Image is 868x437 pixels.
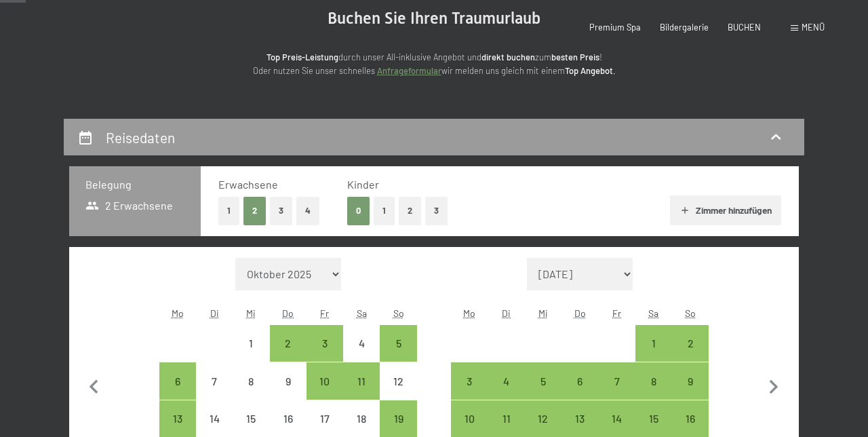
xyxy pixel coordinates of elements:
div: Fri Oct 03 2025 [307,325,343,362]
div: Anreise möglich [488,362,525,399]
div: Anreise nicht möglich [196,400,233,437]
div: 8 [234,376,268,410]
abbr: Dienstag [502,307,511,319]
abbr: Dienstag [210,307,219,319]
div: Sun Nov 02 2025 [672,325,709,362]
div: Tue Oct 14 2025 [196,400,233,437]
div: Wed Nov 12 2025 [525,400,561,437]
div: 3 [308,338,342,372]
div: Anreise möglich [380,325,416,362]
h3: Belegung [85,177,184,192]
div: Anreise möglich [525,400,561,437]
div: 7 [599,376,633,410]
div: Anreise nicht möglich [343,400,380,437]
div: Anreise möglich [672,325,709,362]
button: 1 [374,197,395,225]
div: Anreise nicht möglich [233,400,269,437]
div: Anreise möglich [598,400,635,437]
strong: direkt buchen [481,52,535,62]
div: 6 [161,376,195,410]
a: Premium Spa [589,22,641,33]
div: Anreise möglich [307,362,343,399]
div: Anreise nicht möglich [343,325,380,362]
div: Sun Oct 19 2025 [380,400,416,437]
div: Anreise möglich [451,362,488,399]
div: Thu Nov 13 2025 [561,400,598,437]
div: Wed Oct 01 2025 [233,325,269,362]
div: 1 [637,338,671,372]
div: Anreise nicht möglich [270,400,307,437]
div: 5 [526,376,560,410]
div: Fri Nov 07 2025 [598,362,635,399]
div: Anreise nicht möglich [196,362,233,399]
abbr: Montag [463,307,475,319]
div: Mon Oct 06 2025 [159,362,196,399]
abbr: Sonntag [393,307,404,319]
div: Tue Oct 07 2025 [196,362,233,399]
strong: besten Preis [551,52,599,62]
div: Anreise möglich [380,400,416,437]
div: Anreise möglich [672,362,709,399]
button: 1 [218,197,239,225]
div: Anreise möglich [635,362,672,399]
div: Fri Oct 10 2025 [307,362,343,399]
div: Sat Oct 18 2025 [343,400,380,437]
div: Mon Nov 03 2025 [451,362,488,399]
div: Sat Oct 04 2025 [343,325,380,362]
div: Anreise nicht möglich [270,362,307,399]
div: 1 [234,338,268,372]
div: 2 [673,338,707,372]
abbr: Freitag [320,307,329,319]
div: Anreise möglich [159,362,196,399]
div: Sun Oct 05 2025 [380,325,416,362]
div: Sun Nov 09 2025 [672,362,709,399]
div: Anreise möglich [635,325,672,362]
span: Erwachsene [218,178,278,191]
a: Bildergalerie [660,22,709,33]
abbr: Donnerstag [574,307,586,319]
div: 9 [673,376,707,410]
div: 6 [563,376,597,410]
span: 2 Erwachsene [85,198,173,213]
div: Anreise nicht möglich [380,362,416,399]
div: Wed Oct 08 2025 [233,362,269,399]
div: Anreise nicht möglich [233,325,269,362]
div: Fri Oct 17 2025 [307,400,343,437]
div: Sat Nov 15 2025 [635,400,672,437]
div: Tue Nov 04 2025 [488,362,525,399]
strong: Top Angebot. [565,65,616,76]
a: BUCHEN [728,22,761,33]
div: Anreise möglich [598,362,635,399]
div: 7 [197,376,231,410]
div: Fri Nov 14 2025 [598,400,635,437]
a: Anfrageformular [377,65,441,76]
div: Thu Oct 09 2025 [270,362,307,399]
div: Thu Oct 02 2025 [270,325,307,362]
button: 3 [425,197,448,225]
div: Sat Oct 11 2025 [343,362,380,399]
div: Mon Oct 13 2025 [159,400,196,437]
button: 3 [270,197,292,225]
div: Thu Nov 06 2025 [561,362,598,399]
div: Anreise möglich [270,325,307,362]
div: Anreise möglich [307,325,343,362]
div: 4 [344,338,378,372]
div: 8 [637,376,671,410]
abbr: Donnerstag [282,307,294,319]
div: Tue Nov 11 2025 [488,400,525,437]
span: Kinder [347,178,379,191]
div: 4 [490,376,524,410]
abbr: Mittwoch [538,307,548,319]
div: Anreise möglich [525,362,561,399]
div: Anreise möglich [451,400,488,437]
div: Sat Nov 01 2025 [635,325,672,362]
div: Sun Oct 12 2025 [380,362,416,399]
div: Wed Nov 05 2025 [525,362,561,399]
button: Zimmer hinzufügen [670,195,781,225]
div: Anreise möglich [672,400,709,437]
abbr: Sonntag [685,307,696,319]
div: Wed Oct 15 2025 [233,400,269,437]
div: Anreise nicht möglich [307,400,343,437]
